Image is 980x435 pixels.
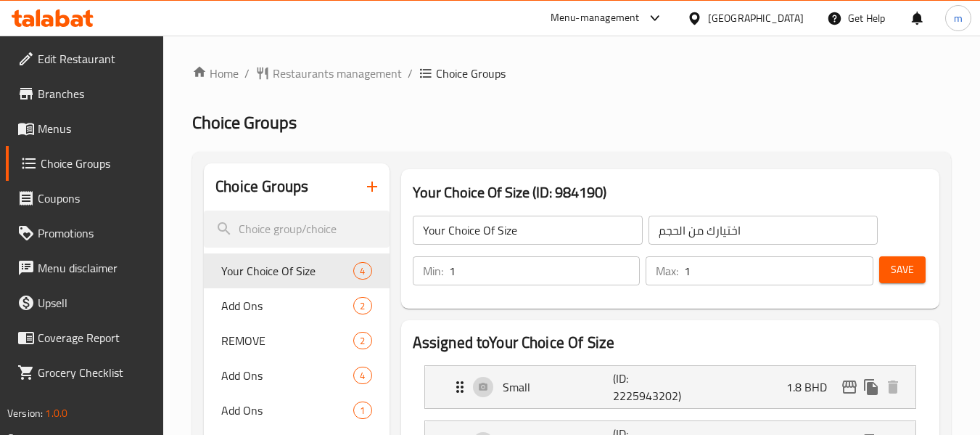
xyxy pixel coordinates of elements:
[551,9,640,27] div: Menu-management
[413,181,928,204] h3: Your Choice Of Size (ID: 984190)
[6,216,164,251] a: Promotions
[408,65,413,82] li: /
[353,332,371,349] div: Choices
[860,376,882,398] button: duplicate
[354,404,371,418] span: 1
[6,41,164,76] a: Edit Restaurant
[353,402,371,419] div: Choices
[839,376,860,398] button: edit
[423,262,443,280] p: Min:
[353,367,371,384] div: Choices
[192,65,239,82] a: Home
[656,262,678,280] p: Max:
[38,259,152,277] span: Menu disclaimer
[221,262,353,280] span: Your Choice Of Size
[954,10,963,26] span: m
[413,359,928,415] li: Expand
[6,76,164,111] a: Branches
[354,299,371,313] span: 2
[38,50,152,68] span: Edit Restaurant
[204,211,389,248] input: search
[41,155,152,172] span: Choice Groups
[273,65,402,82] span: Restaurants management
[879,256,926,283] button: Save
[613,370,687,404] p: (ID: 2225943202)
[244,65,250,82] li: /
[353,262,371,280] div: Choices
[38,85,152,102] span: Branches
[708,10,804,26] div: [GEOGRAPHIC_DATA]
[425,366,915,408] div: Expand
[204,288,389,323] div: Add Ons2
[6,146,164,181] a: Choice Groups
[204,323,389,358] div: REMOVE2
[354,264,371,278] span: 4
[221,332,353,349] span: REMOVE
[215,176,308,198] h2: Choice Groups
[413,332,928,354] h2: Assigned to Your Choice Of Size
[6,285,164,320] a: Upsell
[38,329,152,346] span: Coverage Report
[353,297,371,314] div: Choices
[786,378,839,396] p: 1.8 BHD
[38,294,152,312] span: Upsell
[204,393,389,428] div: Add Ons1
[6,355,164,390] a: Grocery Checklist
[255,65,402,82] a: Restaurants management
[38,190,152,207] span: Coupons
[354,334,371,348] span: 2
[221,402,353,419] span: Add Ons
[45,404,67,423] span: 1.0.0
[221,297,353,314] span: Add Ons
[503,378,614,396] p: Small
[38,120,152,137] span: Menus
[38,224,152,242] span: Promotions
[192,106,297,139] span: Choice Groups
[882,376,904,398] button: delete
[38,364,152,381] span: Grocery Checklist
[354,369,371,383] span: 4
[7,404,43,423] span: Version:
[6,181,164,216] a: Coupons
[221,367,353,384] span: Add Ons
[192,65,951,82] nav: breadcrumb
[6,320,164,355] a: Coverage Report
[436,65,506,82] span: Choice Groups
[6,111,164,146] a: Menus
[6,251,164,285] a: Menu disclaimer
[204,253,389,288] div: Your Choice Of Size4
[891,261,914,279] span: Save
[204,358,389,393] div: Add Ons4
